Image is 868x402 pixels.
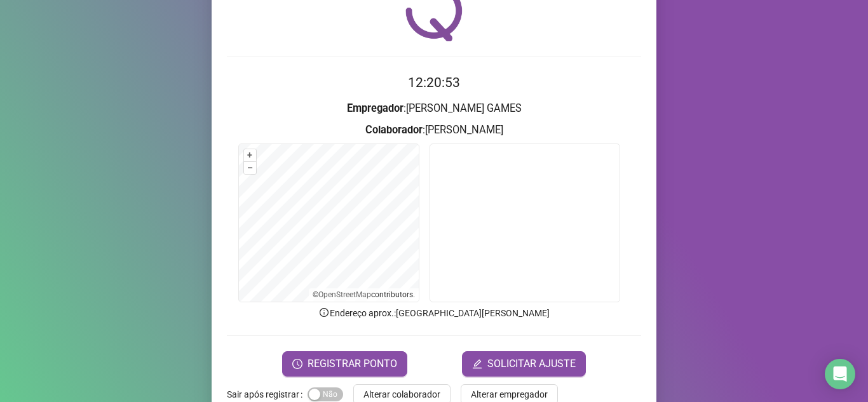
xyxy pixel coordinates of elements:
[318,307,330,318] span: info-circle
[244,162,256,174] button: –
[282,351,407,377] button: REGISTRAR PONTO
[408,75,460,90] time: 12:20:53
[318,290,371,299] a: OpenStreetMap
[462,351,586,377] button: editSOLICITAR AJUSTE
[244,149,256,161] button: +
[347,102,403,114] strong: Empregador
[292,359,302,369] span: clock-circle
[313,290,415,299] li: © contributors.
[227,122,641,138] h3: : [PERSON_NAME]
[227,100,641,117] h3: : [PERSON_NAME] GAMES
[363,387,440,401] span: Alterar colaborador
[825,359,855,389] div: Open Intercom Messenger
[487,356,576,372] span: SOLICITAR AJUSTE
[472,359,482,369] span: edit
[471,387,548,401] span: Alterar empregador
[365,124,423,136] strong: Colaborador
[227,306,641,320] p: Endereço aprox. : [GEOGRAPHIC_DATA][PERSON_NAME]
[308,356,397,372] span: REGISTRAR PONTO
